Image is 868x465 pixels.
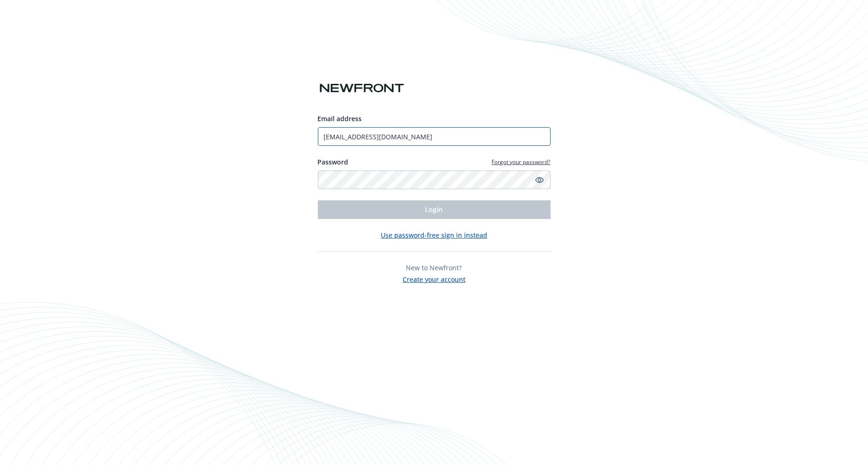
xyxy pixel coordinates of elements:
[318,157,349,167] label: Password
[381,230,487,240] button: Use password-free sign in instead
[403,273,465,284] button: Create your account
[318,80,406,96] img: Newfront logo
[318,200,551,219] button: Login
[425,205,443,214] span: Login
[318,114,362,123] span: Email address
[492,158,551,166] a: Forgot your password?
[406,263,462,272] span: New to Newfront?
[318,171,551,189] input: Enter your password
[318,127,551,146] input: Enter your email
[534,174,545,185] a: Show password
